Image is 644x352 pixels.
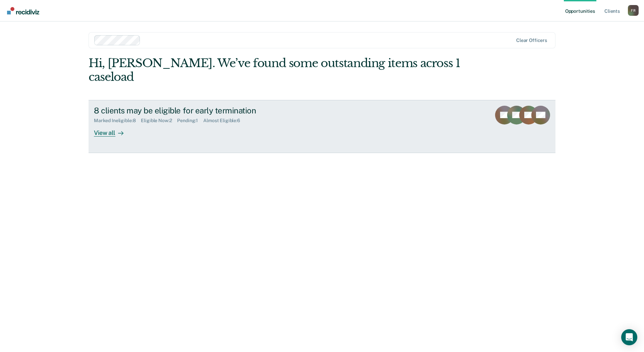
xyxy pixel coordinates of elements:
div: Open Intercom Messenger [621,329,637,345]
div: Hi, [PERSON_NAME]. We’ve found some outstanding items across 1 caseload [89,56,462,84]
a: 8 clients may be eligible for early terminationMarked Ineligible:8Eligible Now:2Pending:1Almost E... [89,100,555,153]
div: Almost Eligible : 6 [203,118,246,123]
img: Recidiviz [7,7,39,14]
div: Clear officers [516,38,547,43]
div: F R [628,5,639,16]
button: Profile dropdown button [628,5,639,16]
div: 8 clients may be eligible for early termination [94,106,329,115]
div: Eligible Now : 2 [141,118,177,123]
div: Pending : 1 [177,118,203,123]
div: Marked Ineligible : 8 [94,118,141,123]
div: View all [94,123,131,137]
